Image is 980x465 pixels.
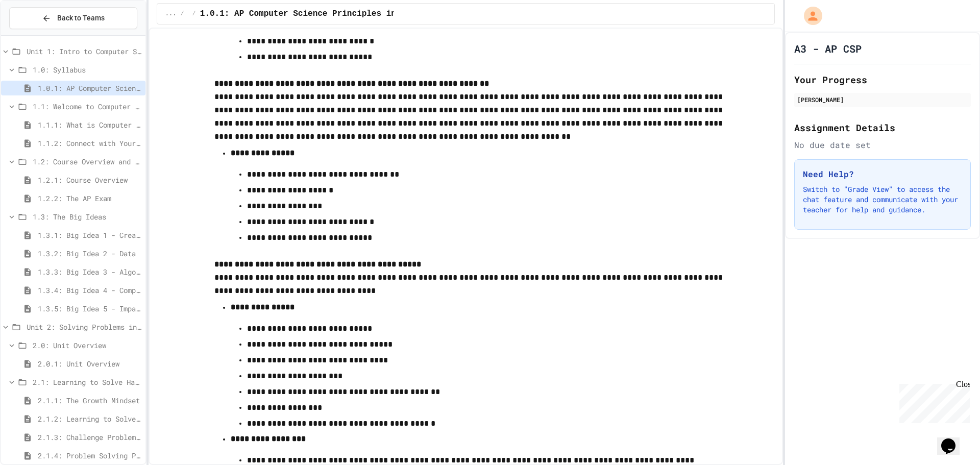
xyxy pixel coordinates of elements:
[9,7,137,29] button: Back to Teams
[38,248,141,259] span: 1.3.2: Big Idea 2 - Data
[38,413,141,424] span: 2.1.2: Learning to Solve Hard Problems
[793,4,825,28] div: My Account
[38,266,141,277] span: 1.3.3: Big Idea 3 - Algorithms and Programming
[38,450,141,461] span: 2.1.4: Problem Solving Practice
[38,83,141,93] span: 1.0.1: AP Computer Science Principles in Python Course Syllabus
[38,175,141,185] span: 1.2.1: Course Overview
[192,10,196,18] span: /
[33,156,141,167] span: 1.2: Course Overview and the AP Exam
[57,13,105,23] span: Back to Teams
[803,184,962,215] p: Switch to "Grade View" to access the chat feature and communicate with your teacher for help and ...
[895,380,970,423] iframe: chat widget
[38,138,141,149] span: 1.1.2: Connect with Your World
[38,303,141,314] span: 1.3.5: Big Idea 5 - Impact of Computing
[794,72,971,87] h2: Your Progress
[38,193,141,204] span: 1.2.2: The AP Exam
[33,101,141,112] span: 1.1: Welcome to Computer Science
[38,432,141,443] span: 2.1.3: Challenge Problem - The Bridge
[4,4,70,65] div: Chat with us now!Close
[27,46,141,57] span: Unit 1: Intro to Computer Science
[33,64,141,75] span: 1.0: Syllabus
[794,120,971,135] h2: Assignment Details
[33,377,141,387] span: 2.1: Learning to Solve Hard Problems
[180,10,184,18] span: /
[794,41,862,56] h1: A3 - AP CSP
[33,340,141,351] span: 2.0: Unit Overview
[38,119,141,130] span: 1.1.1: What is Computer Science?
[803,168,962,180] h3: Need Help?
[200,8,509,20] span: 1.0.1: AP Computer Science Principles in Python Course Syllabus
[33,211,141,222] span: 1.3: The Big Ideas
[797,95,968,104] div: [PERSON_NAME]
[27,322,141,332] span: Unit 2: Solving Problems in Computer Science
[794,139,971,151] div: No due date set
[38,230,141,240] span: 1.3.1: Big Idea 1 - Creative Development
[165,10,177,18] span: ...
[38,395,141,406] span: 2.1.1: The Growth Mindset
[937,424,970,455] iframe: chat widget
[38,285,141,296] span: 1.3.4: Big Idea 4 - Computing Systems and Networks
[38,358,141,369] span: 2.0.1: Unit Overview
